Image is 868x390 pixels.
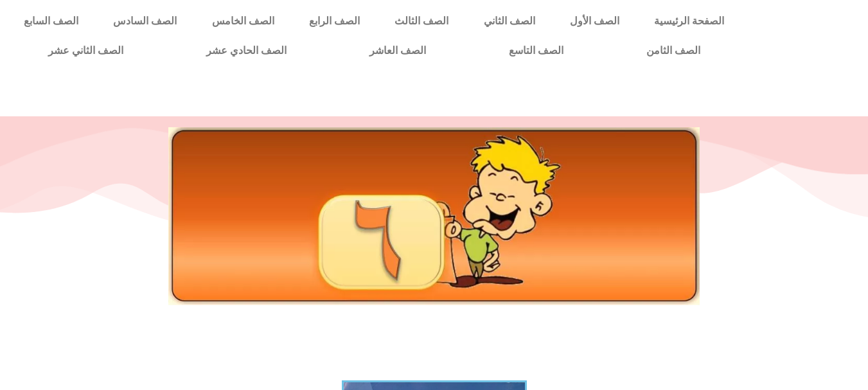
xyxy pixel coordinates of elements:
a: الصف الثاني [466,6,553,36]
a: الصف السادس [96,6,194,36]
a: الصف العاشر [328,36,467,66]
a: الصف السابع [6,6,96,36]
a: الصف الحادي عشر [164,36,328,66]
a: الصف الأول [553,6,637,36]
a: الصفحة الرئيسية [637,6,741,36]
a: الصف الخامس [195,6,292,36]
a: الصف الرابع [292,6,377,36]
a: الصف التاسع [467,36,605,66]
a: الصف الثامن [605,36,741,66]
a: الصف الثالث [377,6,466,36]
a: الصف الثاني عشر [6,36,164,66]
